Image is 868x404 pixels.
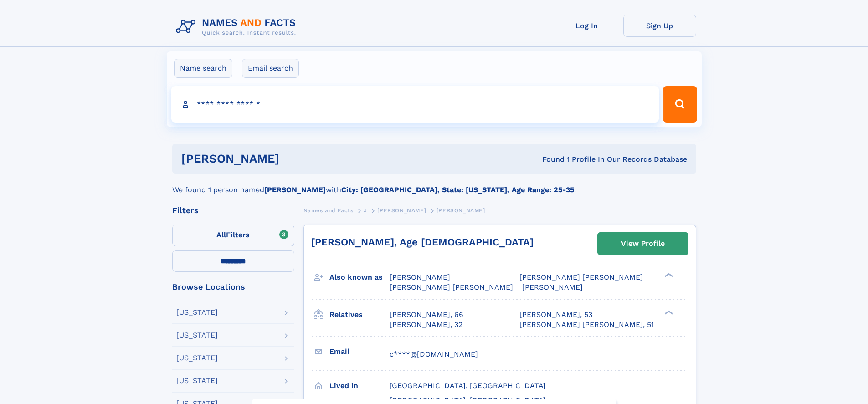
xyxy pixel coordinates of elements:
[172,15,303,39] img: Logo Names and Facts
[390,381,546,390] span: [GEOGRAPHIC_DATA], [GEOGRAPHIC_DATA]
[663,272,673,278] div: ❯
[519,320,654,330] a: [PERSON_NAME] [PERSON_NAME], 51
[216,230,226,239] span: All
[329,344,390,359] h3: Email
[176,332,218,339] div: [US_STATE]
[598,233,688,255] a: View Profile
[176,354,218,362] div: [US_STATE]
[550,15,623,37] a: Log In
[311,236,534,248] a: [PERSON_NAME], Age [DEMOGRAPHIC_DATA]
[663,309,673,315] div: ❯
[390,283,513,291] span: [PERSON_NAME] [PERSON_NAME]
[377,205,426,216] a: [PERSON_NAME]
[411,154,687,164] div: Found 1 Profile In Our Records Database
[172,283,294,291] div: Browse Locations
[181,153,411,164] h1: [PERSON_NAME]
[172,206,294,215] div: Filters
[390,273,450,281] span: [PERSON_NAME]
[329,307,390,322] h3: Relatives
[390,320,462,330] a: [PERSON_NAME], 32
[341,185,574,194] b: City: [GEOGRAPHIC_DATA], State: [US_STATE], Age Range: 25-35
[329,378,390,394] h3: Lived in
[364,207,367,214] span: J
[176,377,218,384] div: [US_STATE]
[390,310,463,320] a: [PERSON_NAME], 66
[522,283,583,291] span: [PERSON_NAME]
[172,174,696,195] div: We found 1 person named with .
[176,309,218,316] div: [US_STATE]
[519,273,643,281] span: [PERSON_NAME] [PERSON_NAME]
[303,205,354,216] a: Names and Facts
[172,225,294,246] label: Filters
[621,233,665,254] div: View Profile
[663,86,697,123] button: Search Button
[623,15,696,37] a: Sign Up
[171,86,659,123] input: search input
[437,207,485,214] span: [PERSON_NAME]
[364,205,367,216] a: J
[242,59,299,78] label: Email search
[519,310,592,320] a: [PERSON_NAME], 53
[377,207,426,214] span: [PERSON_NAME]
[174,59,232,78] label: Name search
[264,185,326,194] b: [PERSON_NAME]
[329,270,390,285] h3: Also known as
